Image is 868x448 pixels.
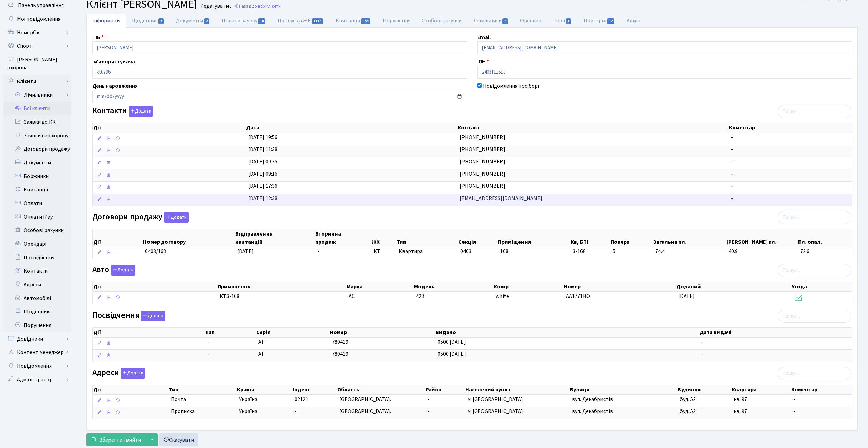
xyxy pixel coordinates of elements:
th: Дата [245,123,457,133]
span: [DATE] [678,292,695,300]
label: Email [477,33,491,41]
a: Додати [127,105,153,117]
span: - [702,350,704,358]
span: [DATE] 17:36 [248,182,277,190]
a: Боржники [3,169,71,183]
a: Пропуск в ЖК [272,14,330,28]
span: 40.9 [729,248,795,256]
th: Секція [458,229,497,247]
th: Вторинна продаж [315,229,371,247]
a: Скасувати [159,433,198,446]
span: [GEOGRAPHIC_DATA]. [339,395,391,403]
th: Район [425,385,464,394]
span: [DATE] 09:16 [248,170,277,178]
span: - [731,158,733,165]
th: Приміщення [217,282,346,291]
a: Ролі [549,14,577,28]
a: Спорт [3,39,71,53]
input: Пошук... [778,310,851,323]
a: Додати [139,310,165,322]
th: Кв, БТІ [570,229,610,247]
a: Повідомлення [3,359,71,373]
a: Квитанції [3,183,71,197]
span: - [428,395,430,403]
th: Номер [563,282,675,291]
span: буд. 52 [680,395,696,403]
span: кв. 97 [734,408,747,415]
th: Угода [791,282,852,291]
a: Документи [170,14,216,28]
th: Дії [93,282,217,291]
span: AC [349,292,355,300]
span: white [496,292,509,300]
th: Відправлення квитанцій [235,229,315,247]
a: Договори продажу [3,142,71,156]
span: АТ [258,350,264,358]
a: Автомобілі [3,291,71,305]
span: 0500 [DATE] [438,350,466,358]
th: Загальна пл. [653,229,726,247]
label: Авто [92,265,135,276]
button: Посвідчення [141,311,165,321]
label: Повідомлення про борг [483,82,540,90]
span: - [207,338,253,346]
a: Щоденник [126,14,170,28]
th: Дії [93,385,168,394]
a: Довідники [3,332,71,346]
a: Інформація [86,14,126,28]
th: ЖК [371,229,396,247]
a: Пристрої [578,14,621,28]
span: [PHONE_NUMBER] [460,146,505,153]
span: - [731,170,733,178]
span: 0403/168 [145,248,166,255]
span: Квартира [399,248,455,256]
th: Дії [93,229,142,247]
a: Порушення [377,14,416,28]
a: Оплати [3,197,71,210]
th: Тип [204,328,256,337]
span: вул. Декабристів [572,408,613,415]
button: Договори продажу [164,212,189,223]
th: Колір [493,282,563,291]
a: Заявки на охорону [3,129,71,142]
button: Контакти [129,106,153,117]
label: Договори продажу [92,212,189,223]
span: м. [GEOGRAPHIC_DATA] [467,395,523,403]
label: Ім'я користувача [92,58,135,66]
a: Додати [119,367,145,379]
th: Квартира [731,385,791,394]
a: Адреси [3,278,71,291]
input: Пошук... [778,211,851,224]
a: Назад до всіхКлієнти [234,3,281,9]
span: кв. 97 [734,395,747,403]
span: - [731,146,733,153]
span: Панель управління [18,2,64,9]
span: [DATE] 11:38 [248,146,277,153]
span: Україна [239,408,289,415]
th: Доданий [676,282,791,291]
button: Адреси [121,368,145,379]
span: 0403 [460,248,471,255]
input: Пошук... [778,367,851,380]
span: м. [GEOGRAPHIC_DATA] [467,408,523,415]
span: - [793,408,795,415]
span: Мої повідомлення [17,15,60,23]
a: Орендарі [514,14,549,28]
th: Коментар [791,385,852,394]
span: [PHONE_NUMBER] [460,158,505,165]
span: - [317,248,319,255]
label: Контакти [92,106,153,117]
span: [DATE] 12:38 [248,195,277,202]
th: Серія [256,328,329,337]
a: Мої повідомлення [3,12,71,26]
span: [EMAIL_ADDRESS][DOMAIN_NAME] [460,195,542,202]
a: Особові рахунки [416,14,468,28]
span: [DATE] [237,248,254,255]
th: Номер [329,328,435,337]
a: Квитанції [330,14,377,28]
th: Коментар [728,123,852,133]
span: 18 [258,18,265,24]
span: [PHONE_NUMBER] [460,134,505,141]
span: 7 [204,18,210,24]
a: Особові рахунки [3,224,71,237]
